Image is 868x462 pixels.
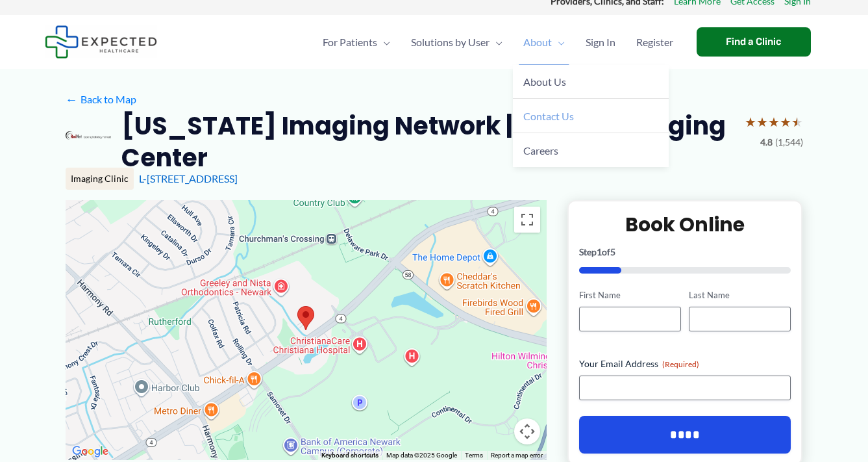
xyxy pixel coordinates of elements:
h2: Book Online [579,212,791,237]
span: (Required) [662,359,699,369]
img: Google [69,443,112,460]
a: For PatientsMenu Toggle [312,19,401,65]
p: Step of [579,248,791,257]
button: Map camera controls [514,418,540,444]
span: About [523,19,552,65]
label: Your Email Address [579,357,791,370]
label: First Name [579,289,681,302]
a: Open this area in Google Maps (opens a new window) [69,443,112,460]
a: ←Back to Map [66,90,136,109]
label: Last Name [689,289,791,302]
span: Register [636,19,673,65]
a: Terms (opens in new tab) [465,452,483,459]
div: Imaging Clinic [66,168,134,190]
a: Contact Us [513,99,669,133]
span: Contact Us [523,110,574,122]
a: Report a map error [491,452,543,459]
a: AboutMenu Toggle [513,19,575,65]
span: Menu Toggle [552,19,565,65]
a: Solutions by UserMenu Toggle [401,19,513,65]
a: Sign In [575,19,626,65]
a: L-[STREET_ADDRESS] [139,172,238,185]
span: Careers [523,144,558,157]
img: Expected Healthcare Logo - side, dark font, small [45,25,157,58]
span: ★ [768,110,780,134]
h2: [US_STATE] Imaging Network | Omega Imaging Center [121,110,734,174]
span: 5 [610,246,615,257]
span: Menu Toggle [377,19,390,65]
span: Map data ©2025 Google [386,452,457,459]
button: Keyboard shortcuts [321,451,378,460]
span: ★ [756,110,768,134]
span: ★ [791,110,803,134]
span: Menu Toggle [490,19,502,65]
span: 4.8 [760,134,773,151]
span: Solutions by User [411,19,490,65]
span: About Us [523,75,566,88]
a: Careers [513,133,669,167]
nav: Primary Site Navigation [312,19,684,65]
span: ★ [745,110,756,134]
span: Sign In [586,19,615,65]
button: Toggle fullscreen view [514,207,540,233]
span: 1 [597,246,602,257]
span: ← [66,93,78,105]
a: Find a Clinic [697,27,811,57]
span: (1,544) [775,134,803,151]
span: ★ [780,110,791,134]
a: About Us [513,65,669,99]
a: Register [626,19,684,65]
span: For Patients [323,19,377,65]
